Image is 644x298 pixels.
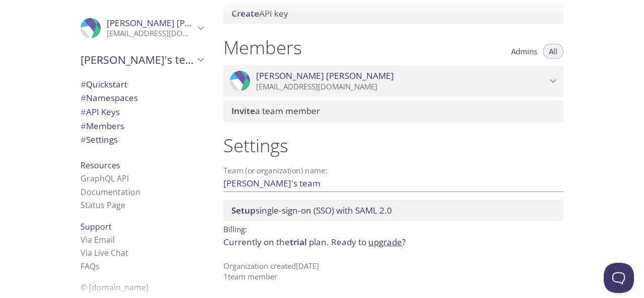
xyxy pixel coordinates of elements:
[256,82,546,92] p: [EMAIL_ADDRESS][DOMAIN_NAME]
[80,106,86,118] span: #
[72,105,211,119] div: API Keys
[80,92,138,104] span: Namespaces
[80,120,86,132] span: #
[505,44,543,59] button: Admins
[72,47,211,73] div: John's team
[223,65,563,96] div: John soriano
[72,12,211,45] div: John soriano
[80,261,100,272] a: FAQ
[543,44,563,59] button: All
[368,236,402,248] a: upgrade
[223,101,563,122] div: Invite a team member
[80,92,86,104] span: #
[107,17,245,29] span: [PERSON_NAME] [PERSON_NAME]
[80,186,140,197] a: Documentation
[96,261,100,272] span: s
[107,29,194,39] p: [EMAIL_ADDRESS][DOMAIN_NAME]
[256,70,394,81] span: [PERSON_NAME] [PERSON_NAME]
[80,120,124,132] span: Members
[231,105,255,117] span: Invite
[80,53,194,67] span: [PERSON_NAME]'s team
[223,221,563,236] p: Billing:
[604,263,634,293] iframe: Help Scout Beacon - Open
[80,78,86,90] span: #
[80,78,127,90] span: Quickstart
[223,36,302,59] h1: Members
[72,91,211,105] div: Namespaces
[223,134,563,157] h1: Settings
[72,133,211,147] div: Team Settings
[80,247,128,258] a: Via Live Chat
[80,160,120,171] span: Resources
[80,221,112,232] span: Support
[80,106,120,118] span: API Keys
[331,236,406,248] span: Ready to ?
[290,236,307,248] span: trial
[80,234,115,245] a: Via Email
[231,205,256,216] span: Setup
[223,200,563,221] div: Setup SSO
[231,8,259,19] span: Create
[80,134,118,145] span: Settings
[72,119,211,133] div: Members
[223,261,563,282] p: Organization created [DATE] 1 team member
[223,236,563,249] p: Currently on the plan.
[231,105,320,117] span: a team member
[80,200,125,211] a: Status Page
[231,205,392,216] span: single-sign-on (SSO) with SAML 2.0
[231,8,288,19] span: API key
[72,77,211,91] div: Quickstart
[80,134,86,145] span: #
[80,173,129,184] a: GraphQL API
[223,167,328,174] label: Team (or organization) name:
